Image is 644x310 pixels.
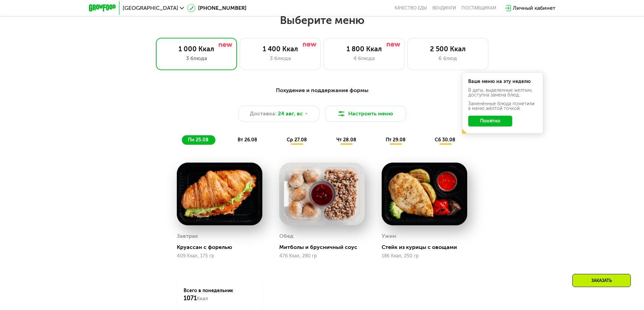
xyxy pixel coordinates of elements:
div: Ваше меню на эту неделю [468,79,537,84]
div: поставщикам [461,5,496,11]
span: 24 авг, вс [278,110,303,118]
span: вт 26.08 [238,137,257,143]
h2: Выберите меню [22,13,622,27]
div: Ужин [382,231,396,241]
span: пт 29.08 [386,137,406,143]
div: В даты, выделенные желтым, доступна замена блюд. [468,88,537,97]
div: Завтрак [177,231,198,241]
div: Заказать [572,274,631,287]
div: Стейк из курицы с овощами [382,244,473,251]
span: ср 27.08 [287,137,307,143]
a: Вендинги [432,5,456,11]
button: Настроить меню [325,106,406,122]
button: Понятно [468,116,512,126]
span: пн 25.08 [188,137,209,143]
div: 1 000 Ккал [163,45,230,53]
div: 1 400 Ккал [247,45,314,53]
span: [GEOGRAPHIC_DATA] [123,5,178,11]
div: Похудение и поддержание формы [122,86,522,95]
div: Митболы и брусничный соус [279,244,370,251]
span: Ккал [197,296,208,302]
div: 409 Ккал, 175 гр [177,253,262,259]
span: сб 30.08 [435,137,455,143]
div: 4 блюда [331,54,398,62]
div: 2 500 Ккал [414,45,481,53]
a: Качество еды [395,5,427,11]
div: Круассан с форелью [177,244,268,251]
span: Доставка: [250,110,277,118]
span: чт 28.08 [336,137,356,143]
span: 1071 [184,294,197,302]
div: 476 Ккал, 280 гр [279,253,365,259]
div: 3 блюда [247,54,314,62]
div: 3 блюда [163,54,230,62]
div: 1 800 Ккал [331,45,398,53]
div: Личный кабинет [513,4,555,12]
div: 186 Ккал, 250 гр [382,253,467,259]
a: [PHONE_NUMBER] [187,4,246,12]
div: 6 блюд [414,54,481,62]
div: Обед [279,231,293,241]
div: Всего в понедельник [184,287,256,302]
div: Заменённые блюда пометили в меню жёлтой точкой. [468,102,537,111]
